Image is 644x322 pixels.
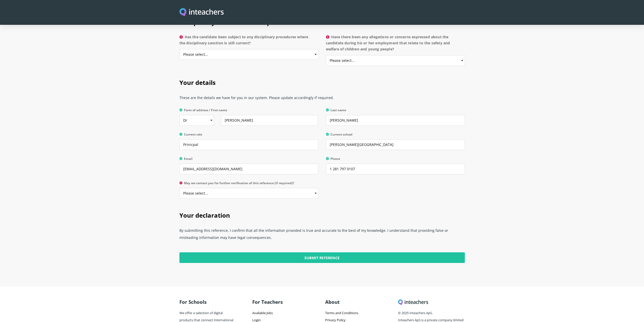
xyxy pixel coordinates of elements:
label: Email [179,157,318,164]
label: May we contact you for further verification of this reference (if required)? [179,181,318,188]
label: Last name [326,108,465,115]
a: Terms and Conditions [325,311,358,315]
p: By submitting this reference, I confirm that all the information provided is true and accurate to... [179,225,465,246]
h3: For Teachers [252,297,319,307]
label: Have there been any allegations or concerns expressed about the candidate during his or her emplo... [326,34,465,55]
a: Available Jobs [252,311,273,315]
label: Form of address / First name [179,108,318,115]
label: Phone [326,157,465,164]
input: Submit Reference [179,252,465,263]
p: These are the details we have for you in our system. Please update accordingly if required. [179,92,465,106]
label: Current school [326,133,465,139]
h3: Inteachers [398,297,465,307]
img: Inteachers [179,8,224,17]
a: Visit this site's homepage [179,8,224,17]
span: Your declaration [179,211,230,219]
span: Your details [179,78,216,87]
label: Current role [179,133,318,139]
label: Has the candidate been subject to any disciplinary procedures where the disciplinary sanction is ... [179,34,318,49]
h3: For Schools [179,297,236,307]
h3: About [325,297,392,307]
